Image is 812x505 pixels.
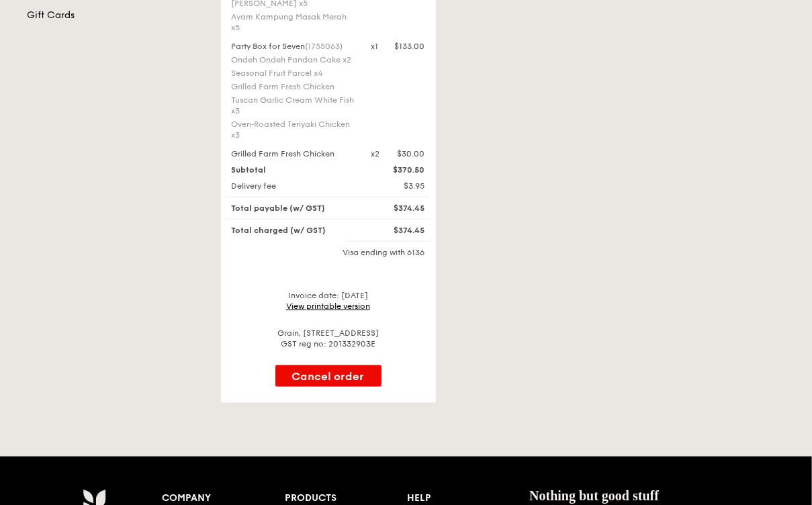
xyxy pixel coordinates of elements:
div: Visa ending with 6136 [226,247,431,258]
div: Invoice date: [DATE] [226,290,431,312]
div: $374.45 [363,225,433,236]
div: $374.45 [363,203,433,214]
div: Party Box for Seven [232,41,355,52]
div: $3.95 [363,181,433,191]
div: x1 [371,41,379,52]
div: Seasonal Fruit Parcel x4 [232,68,355,79]
div: Grilled Farm Fresh Chicken [232,81,355,92]
div: Ayam Kampung Masak Merah x5 [232,11,355,33]
div: $133.00 [395,41,425,52]
div: Total charged (w/ GST) [224,225,363,236]
div: Delivery fee [224,181,363,191]
div: Grilled Farm Fresh Chicken [224,148,363,159]
span: (1755063) [306,42,343,51]
div: $30.00 [398,148,425,159]
div: Subtotal [224,165,363,175]
a: View printable version [286,302,370,311]
div: Grain, [STREET_ADDRESS] GST reg no: 201332903E [226,328,431,349]
div: x2 [371,148,380,159]
a: Gift Cards [28,9,205,22]
span: Total payable (w/ GST) [232,203,326,213]
div: Ondeh Ondeh Pandan Cake x2 [232,54,355,65]
div: $370.50 [363,165,433,175]
span: Nothing but good stuff [529,488,659,503]
div: Oven‑Roasted Teriyaki Chicken x3 [232,119,355,140]
div: Tuscan Garlic Cream White Fish x3 [232,95,355,116]
button: Cancel order [275,365,381,387]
